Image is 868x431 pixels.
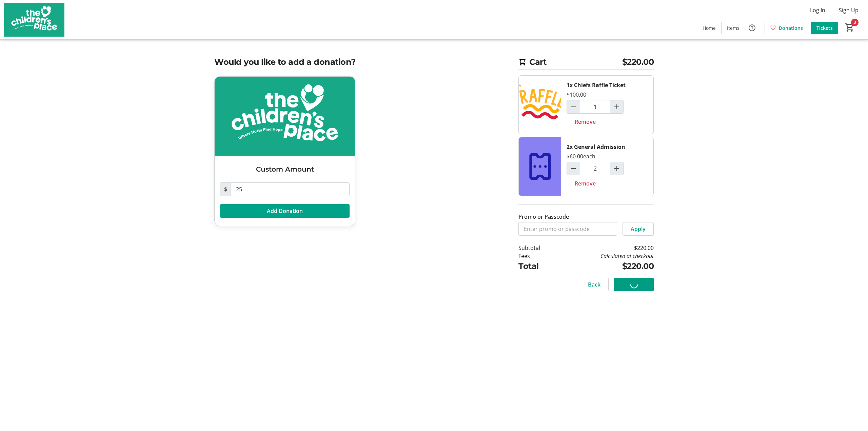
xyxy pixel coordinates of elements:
td: Subtotal [518,244,558,252]
td: Fees [518,252,558,260]
input: General Admission Quantity [580,162,610,175]
span: Donations [779,24,803,32]
td: Total [518,260,558,272]
span: $220.00 [622,56,654,68]
span: Sign Up [839,6,859,14]
span: Back [588,280,600,289]
div: 1x Chiefs Raffle Ticket [567,81,626,89]
span: Apply [631,225,646,233]
td: Calculated at checkout [558,252,654,260]
button: Increment by one [610,100,623,113]
button: Log In [805,5,831,16]
input: Enter promo or passcode [518,222,617,236]
div: $100.00 [567,91,586,99]
span: $ [220,182,231,196]
img: Chiefs Raffle Ticket [519,76,561,134]
td: $220.00 [558,260,654,272]
button: Back [580,278,609,291]
h2: Cart [518,56,654,70]
h2: Would you like to add a donation? [214,56,505,68]
td: $220.00 [558,244,654,252]
img: Custom Amount [215,77,355,156]
a: Tickets [811,22,838,34]
button: Decrement by one [567,162,580,175]
label: Promo or Passcode [518,213,569,221]
input: Chiefs Raffle Ticket Quantity [580,100,610,114]
span: Items [727,24,739,32]
button: Decrement by one [567,100,580,113]
span: Log In [810,6,825,14]
img: The Children's Place's Logo [4,3,64,37]
a: Items [722,22,745,34]
span: Tickets [816,24,833,32]
input: Donation Amount [231,182,350,196]
div: $60.00 each [567,152,595,160]
span: Remove [575,179,596,188]
button: Sign Up [833,5,864,16]
span: Add Donation [267,207,303,215]
button: Remove [567,177,604,190]
button: Increment by one [610,162,623,175]
h3: Custom Amount [220,164,350,174]
span: Home [703,24,716,32]
button: Cart [844,21,856,34]
a: Home [697,22,721,34]
button: Remove [567,115,604,129]
a: Donations [765,22,808,34]
button: Apply [623,222,654,236]
span: Remove [575,118,596,126]
button: Add Donation [220,204,350,218]
div: 2x General Admission [567,143,625,151]
button: Help [745,21,759,35]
